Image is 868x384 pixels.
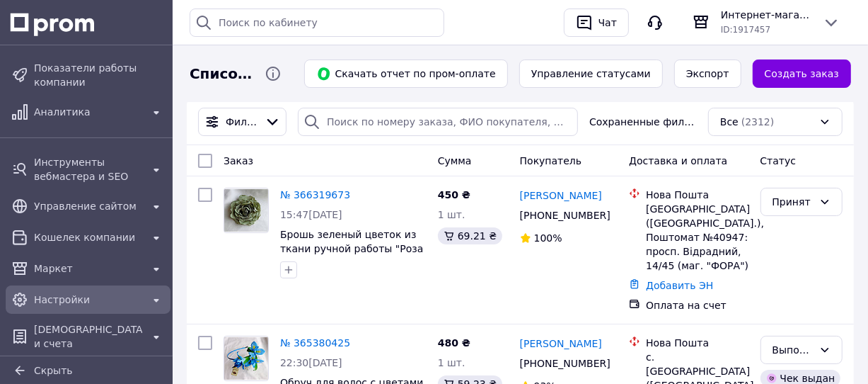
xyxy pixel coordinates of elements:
[34,293,142,307] span: Настройки
[520,188,602,203] a: [PERSON_NAME]
[517,354,608,373] div: [PHONE_NUMBER]
[224,188,269,233] a: Фото товару
[772,342,814,358] div: Выполнен
[564,9,629,37] button: Чат
[674,60,741,88] button: Экспорт
[280,337,350,349] a: № 365380425
[34,365,73,376] span: Скрыть
[224,337,268,380] img: Фото товару
[519,60,663,88] button: Управление статусами
[753,60,851,88] a: Создать заказ
[646,336,748,350] div: Нова Пошта
[280,357,342,368] span: 22:30[DATE]
[438,357,465,368] span: 1 шт.
[741,116,775,128] span: (2312)
[224,336,269,381] a: Фото товару
[298,108,578,136] input: Поиск по номеру заказа, ФИО покупателя, номеру телефона, Email, номеру накладной
[304,60,508,88] button: Скачать отчет по пром-оплате
[34,155,142,183] span: Инструменты вебмастера и SEO
[721,25,770,35] span: ID: 1917457
[224,155,253,166] span: Заказ
[280,229,423,269] a: Брошь зеленый цветок из ткани ручной работы "Роза нефрит"
[772,194,814,210] div: Принят
[629,155,727,166] span: Доставка и оплата
[646,202,748,273] div: [GEOGRAPHIC_DATA] ([GEOGRAPHIC_DATA].), Поштомат №40947: просп. Відрадний, 14/45 (маг. "ФОРА")
[520,337,602,351] a: [PERSON_NAME]
[34,230,142,244] span: Кошелек компании
[760,155,797,166] span: Статус
[438,189,470,201] span: 450 ₴
[226,115,259,129] span: Фильтры
[190,9,444,37] input: Поиск по кабинету
[438,337,470,349] span: 480 ₴
[34,105,142,119] span: Аналитика
[721,8,811,22] span: Интернет-магазин AnnaRose
[190,64,253,84] span: Список заказов
[596,12,620,33] div: Чат
[517,205,608,225] div: [PHONE_NUMBER]
[34,199,142,213] span: Управление сайтом
[646,280,713,291] a: Добавить ЭН
[646,188,748,202] div: Нова Пошта
[224,189,268,232] img: Фото товару
[34,322,142,351] span: [DEMOGRAPHIC_DATA] и счета
[534,232,562,244] span: 100%
[280,209,342,220] span: 15:47[DATE]
[646,298,748,312] div: Оплата на счет
[280,189,350,201] a: № 366319673
[720,115,739,129] span: Все
[34,61,165,89] span: Показатели работы компании
[589,115,697,129] span: Сохраненные фильтры:
[34,261,142,276] span: Маркет
[438,155,472,166] span: Сумма
[438,227,502,244] div: 69.21 ₴
[438,209,465,220] span: 1 шт.
[520,155,582,166] span: Покупатель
